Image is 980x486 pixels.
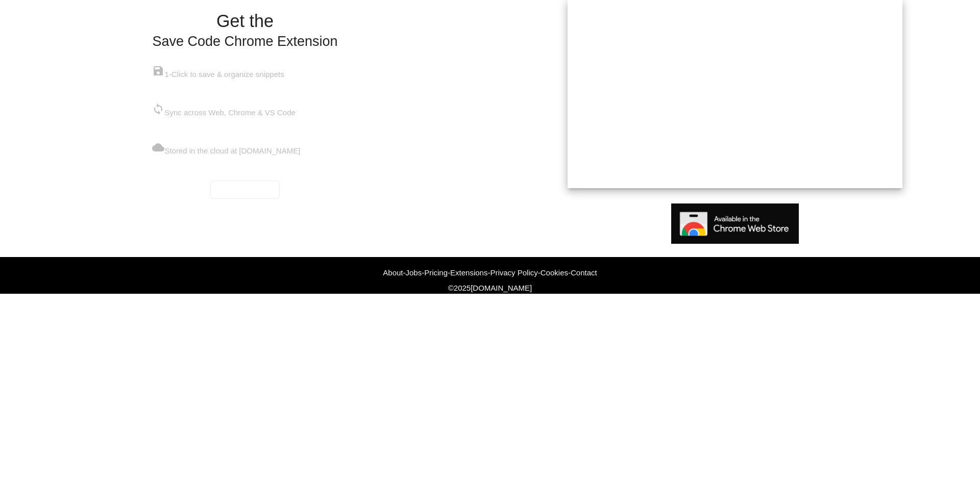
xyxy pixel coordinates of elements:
a: About [383,268,403,277]
h4: Get the [152,12,337,52]
img: Get Chrome extension [671,203,799,244]
span: 2025 [454,284,471,292]
i: cloud [152,141,164,154]
p: 1-Click to save & organize snippets [152,59,337,90]
i: save [152,65,164,77]
a: Cookies [541,268,568,277]
i: sync [152,103,164,115]
span: Save Code Chrome Extension [152,34,337,49]
div: © [DOMAIN_NAME] [163,283,817,294]
a: Maybe later [210,181,279,199]
p: Stored in the cloud at [DOMAIN_NAME] [152,136,337,166]
a: Privacy Policy [490,268,537,277]
a: Contact [571,268,597,277]
p: Sync across Web, Chrome & VS Code [152,97,337,128]
a: Jobs [406,268,422,277]
a: Pricing [424,268,448,277]
a: Extensions [450,268,487,277]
